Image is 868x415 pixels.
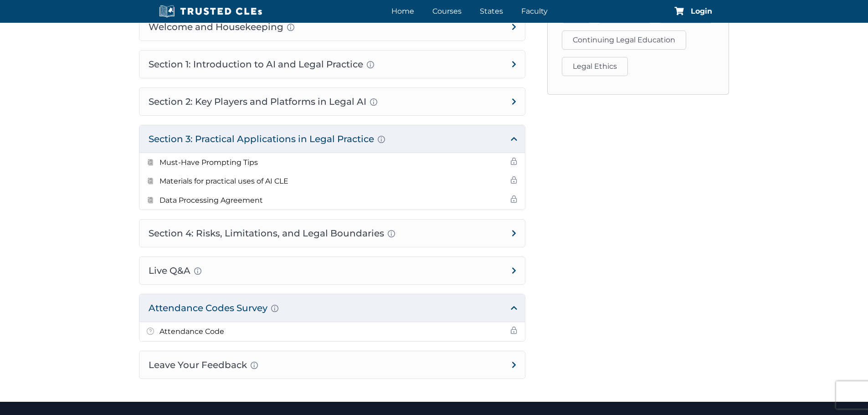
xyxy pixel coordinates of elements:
[139,257,525,284] h4: Live Q&A
[139,125,525,153] h4: Section 3: Practical Applications in Legal Practice
[139,51,525,78] h4: Section 1: Introduction to AI and Legal Practice
[691,8,712,15] a: Login
[156,5,265,18] img: Trusted CLEs
[562,57,628,76] a: Legal Ethics
[159,326,224,338] h5: Attendance Code
[139,220,525,247] h4: Section 4: Risks, Limitations, and Legal Boundaries
[159,175,288,187] h5: Materials for practical uses of AI CLE
[139,88,525,115] h4: Section 2: Key Players and Platforms in Legal AI
[519,5,550,18] a: Faculty
[389,5,416,18] a: Home
[139,13,525,41] h4: Welcome and Housekeeping
[159,157,258,169] h5: Must-Have Prompting Tips
[139,294,525,322] h4: Attendance Codes Survey
[562,31,686,50] a: Continuing Legal Education
[139,351,525,379] h4: Leave Your Feedback
[430,5,464,18] a: Courses
[159,195,263,206] h5: Data Processing Agreement
[478,5,505,18] a: States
